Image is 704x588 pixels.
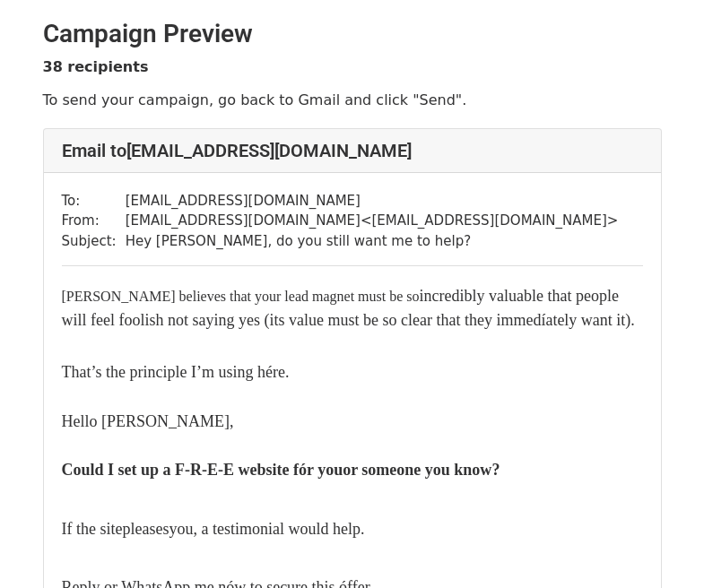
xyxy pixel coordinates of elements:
[62,140,643,161] h4: Email to [EMAIL_ADDRESS][DOMAIN_NAME]
[62,211,126,231] td: From:
[62,520,123,538] span: If the site
[43,58,149,75] strong: 38 recipients
[126,211,619,231] td: [EMAIL_ADDRESS][DOMAIN_NAME] < [EMAIL_ADDRESS][DOMAIN_NAME] >
[43,91,662,109] p: To send your campaign, go back to Gmail and click "Send".
[343,461,491,479] span: or someone you know
[62,231,126,252] td: Subject:
[62,191,126,212] td: To:
[62,289,420,304] span: [PERSON_NAME] believes that your lead magnet must be so
[43,19,662,49] h2: Campaign Preview
[62,363,290,381] span: That’s the principle I’m using hére.
[126,231,619,252] td: ​Hey [PERSON_NAME], do you still want me to help?
[126,191,619,212] td: [EMAIL_ADDRESS][DOMAIN_NAME]
[122,520,169,538] span: pleases
[491,461,500,479] span: ?
[169,520,364,538] span: you, a testimonial would help.
[62,412,234,430] span: Hello [PERSON_NAME],
[62,461,343,479] span: Could I set up a F-R-E-E website fór you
